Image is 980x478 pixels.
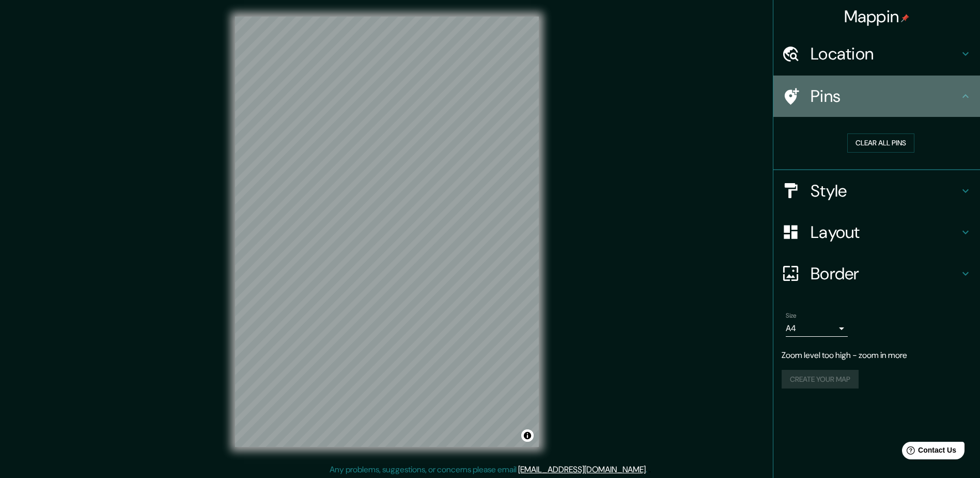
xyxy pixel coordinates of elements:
[847,133,914,153] button: Clear all pins
[330,464,647,476] p: Any problems, suggestions, or concerns please email .
[786,320,848,337] div: A4
[235,17,539,447] canvas: Map
[782,349,972,362] p: Zoom level too high - zoom in more
[811,181,959,201] h4: Style
[888,438,969,467] iframe: Help widget launcher
[773,253,980,294] div: Border
[786,311,797,320] label: Size
[811,43,959,64] h4: Location
[649,464,651,476] div: .
[773,170,980,212] div: Style
[901,14,909,22] img: pin-icon.png
[844,6,910,27] h4: Mappin
[647,464,649,476] div: .
[518,464,646,475] a: [EMAIL_ADDRESS][DOMAIN_NAME]
[773,76,980,117] div: Pins
[811,222,959,243] h4: Layout
[811,263,959,284] h4: Border
[773,33,980,74] div: Location
[773,212,980,253] div: Layout
[521,429,534,442] button: Toggle attribution
[811,86,959,107] h4: Pins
